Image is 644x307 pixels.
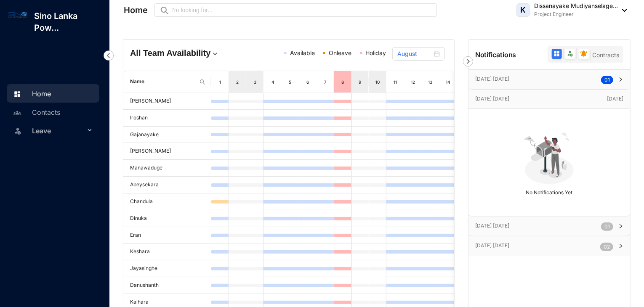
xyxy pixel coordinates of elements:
p: [DATE] [DATE] [475,241,600,250]
span: Holiday [366,49,386,56]
div: 14 [444,78,451,86]
span: 0 [604,243,607,250]
p: No Notifications Yet [475,186,623,197]
td: Keshara [123,243,211,260]
div: 12 [410,78,416,86]
span: K [521,6,526,14]
div: 13 [427,78,434,86]
div: 10 [375,78,381,86]
img: nav-icon-right.af6afadce00d159da59955279c43614e.svg [463,56,473,66]
span: Contracts [592,51,619,58]
sup: 02 [600,243,613,251]
a: Home [11,90,51,98]
p: [DATE] [DATE] [475,75,601,83]
div: 11 [392,78,399,86]
div: [DATE] [DATE]01 [468,217,630,236]
div: 3 [252,78,258,86]
span: Available [290,49,315,56]
img: search.8ce656024d3affaeffe32e5b30621cb7.svg [199,79,206,85]
p: [DATE] [607,95,623,103]
td: Danushanth [123,277,211,294]
div: 7 [322,78,329,86]
img: filter-leave.335d97c0ea4a0c612d9facb82607b77b.svg [567,50,574,57]
p: [DATE] [DATE] [475,222,601,230]
span: Leave [32,122,85,139]
div: [DATE] [DATE]02 [468,236,630,256]
div: 8 [339,78,346,86]
img: filter-reminder.7bd594460dfc183a5d70274ebda095bc.svg [580,50,587,57]
li: Contacts [7,103,99,121]
img: people-unselected.118708e94b43a90eceab.svg [13,109,21,116]
span: right [618,77,623,82]
p: Project Engineer [534,10,618,19]
input: Select month [397,49,432,58]
span: 0 [604,223,608,230]
sup: 01 [601,222,613,231]
td: [PERSON_NAME] [123,93,211,110]
li: Home [7,84,99,103]
div: 4 [269,78,276,86]
p: Home [124,4,148,16]
span: Onleave [329,49,351,56]
span: 0 [604,77,608,83]
div: [DATE] [DATE]01 [468,70,630,89]
div: [DATE] [DATE][DATE] [468,90,630,108]
td: [PERSON_NAME] [123,143,211,160]
img: filter-all-active.b2ddab8b6ac4e993c5f19a95c6f397f4.svg [554,50,560,57]
img: leave-unselected.2934df6273408c3f84d9.svg [13,127,22,135]
td: Chandula [123,193,211,210]
span: 2 [607,243,610,250]
td: Manawaduge [123,160,211,177]
img: log [8,10,27,20]
td: Iroshan [123,110,211,127]
img: dropdown-black.8e83cc76930a90b1a4fdb6d089b7bf3a.svg [618,9,627,12]
input: I’m looking for... [171,5,432,15]
td: Jayasinghe [123,260,211,277]
span: Name [130,78,196,86]
span: right [618,224,623,229]
span: 1 [608,77,610,83]
img: no-notification-yet.99f61bb71409b19b567a5111f7a484a1.svg [520,128,578,186]
img: home.c6720e0a13eba0172344.svg [13,90,21,98]
img: nav-icon-left.19a07721e4dec06a274f6d07517f07b7.svg [104,50,114,61]
td: Gajanayake [123,127,211,143]
td: Eran [123,227,211,244]
p: Sino Lanka Pow... [27,10,109,34]
div: 1 [217,78,224,86]
div: 6 [304,78,311,86]
h4: All Team Availability [130,47,235,59]
a: Contacts [11,108,60,116]
td: Abeysekara [123,177,211,193]
p: Notifications [475,50,516,60]
div: 5 [287,78,293,86]
span: right [618,243,623,249]
span: 1 [608,223,610,230]
div: 2 [234,78,241,86]
sup: 01 [601,76,613,84]
p: Dissanayake Mudiyanselage... [534,2,618,10]
img: dropdown.780994ddfa97fca24b89f58b1de131fa.svg [211,50,219,58]
div: 9 [357,78,364,86]
p: [DATE] [DATE] [475,95,607,103]
td: Dinuka [123,210,211,227]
